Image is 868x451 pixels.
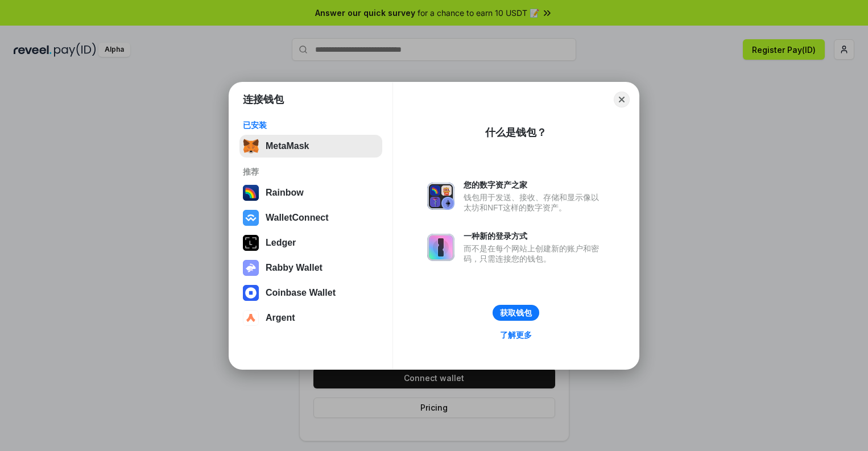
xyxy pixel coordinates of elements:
div: 什么是钱包？ [485,126,547,139]
button: MetaMask [239,135,382,158]
img: svg+xml,%3Csvg%20xmlns%3D%22http%3A%2F%2Fwww.w3.org%2F2000%2Fsvg%22%20fill%3D%22none%22%20viewBox... [243,260,259,276]
img: svg+xml,%3Csvg%20width%3D%2228%22%20height%3D%2228%22%20viewBox%3D%220%200%2028%2028%22%20fill%3D... [243,285,259,301]
button: Argent [239,307,382,329]
div: MetaMask [266,141,309,151]
img: svg+xml,%3Csvg%20xmlns%3D%22http%3A%2F%2Fwww.w3.org%2F2000%2Fsvg%22%20width%3D%2228%22%20height%3... [243,235,259,251]
button: Rabby Wallet [239,256,382,279]
div: Rainbow [266,188,304,198]
div: Ledger [266,238,296,248]
img: svg+xml,%3Csvg%20width%3D%2228%22%20height%3D%2228%22%20viewBox%3D%220%200%2028%2028%22%20fill%3D... [243,210,259,226]
h1: 连接钱包 [243,93,284,106]
div: 而不是在每个网站上创建新的账户和密码，只需连接您的钱包。 [464,243,605,264]
div: 一种新的登录方式 [464,231,605,241]
div: 了解更多 [500,330,532,340]
div: Rabby Wallet [266,263,323,273]
img: svg+xml,%3Csvg%20width%3D%2228%22%20height%3D%2228%22%20viewBox%3D%220%200%2028%2028%22%20fill%3D... [243,310,259,326]
img: svg+xml,%3Csvg%20xmlns%3D%22http%3A%2F%2Fwww.w3.org%2F2000%2Fsvg%22%20fill%3D%22none%22%20viewBox... [427,234,454,261]
div: 钱包用于发送、接收、存储和显示像以太坊和NFT这样的数字资产。 [464,192,605,213]
button: Close [614,92,630,107]
button: Ledger [239,231,382,254]
button: Rainbow [239,181,382,204]
div: Argent [266,313,295,323]
img: svg+xml,%3Csvg%20width%3D%22120%22%20height%3D%22120%22%20viewBox%3D%220%200%20120%20120%22%20fil... [243,185,259,201]
a: 了解更多 [493,328,539,342]
div: 您的数字资产之家 [464,180,605,190]
button: 获取钱包 [493,305,539,321]
button: WalletConnect [239,206,382,229]
div: WalletConnect [266,213,329,223]
div: 已安装 [243,120,379,130]
img: svg+xml,%3Csvg%20xmlns%3D%22http%3A%2F%2Fwww.w3.org%2F2000%2Fsvg%22%20fill%3D%22none%22%20viewBox... [427,183,454,210]
div: Coinbase Wallet [266,288,336,298]
div: 获取钱包 [500,308,532,318]
button: Coinbase Wallet [239,282,382,304]
div: 推荐 [243,167,379,177]
img: svg+xml,%3Csvg%20fill%3D%22none%22%20height%3D%2233%22%20viewBox%3D%220%200%2035%2033%22%20width%... [243,138,259,154]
